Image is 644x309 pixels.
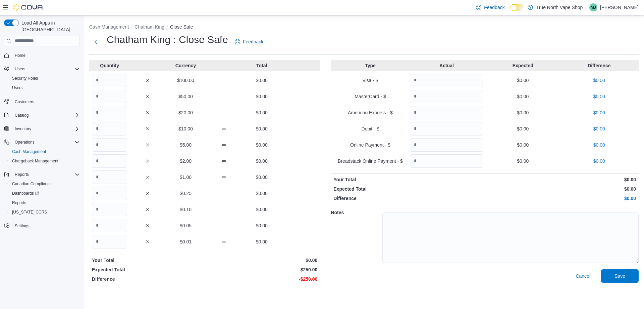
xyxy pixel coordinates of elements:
a: Cash Management [9,148,49,156]
span: Cash Management [9,148,80,156]
button: Reports [12,170,32,179]
span: Reports [9,199,80,207]
a: Chargeback Management [9,157,61,165]
span: Chargeback Management [9,157,80,165]
span: Users [12,85,22,90]
button: Cash Management [7,147,83,156]
a: Canadian Compliance [9,180,54,188]
button: Save [601,269,639,283]
p: $0.00 [562,142,636,148]
p: $0.00 [486,93,559,100]
button: Home [1,50,83,60]
input: Quantity [410,90,483,103]
p: Your Total [92,257,203,264]
input: Quantity [92,74,127,87]
p: $0.00 [244,77,279,84]
span: Customers [12,97,80,106]
p: | [585,3,587,11]
p: Debit - $ [333,125,407,132]
span: Operations [15,140,35,145]
nav: Complex example [4,48,80,248]
span: Chargeback Management [12,158,58,164]
span: Inventory [15,126,31,131]
button: Operations [12,138,37,146]
span: MJ [591,3,596,11]
button: Close Safe [170,24,193,30]
p: $0.00 [486,142,559,148]
p: $0.00 [244,93,279,100]
input: Quantity [92,90,127,103]
p: $0.00 [244,158,279,164]
a: Settings [12,222,32,230]
p: $20.00 [168,109,203,116]
p: True North Vape Shop [536,3,583,11]
button: Inventory [12,125,34,133]
span: Users [15,66,25,72]
p: American Express - $ [333,109,407,116]
p: Expected Total [333,186,483,192]
button: Security Roles [7,74,83,83]
p: $0.00 [244,222,279,229]
span: Settings [15,223,29,229]
p: Visa - $ [333,77,407,84]
p: [PERSON_NAME] [600,3,639,11]
p: $0.10 [168,206,203,213]
span: Load All Apps in [GEOGRAPHIC_DATA] [19,20,80,33]
p: $0.00 [562,109,636,116]
button: Chatham King [135,24,164,30]
p: $0.00 [486,186,636,192]
button: Chargeback Management [7,156,83,166]
span: Users [12,65,80,73]
p: $0.00 [244,174,279,181]
p: MasterCard - $ [333,93,407,100]
button: Catalog [1,111,83,120]
p: $0.00 [486,195,636,202]
span: Cash Management [12,149,46,154]
button: Reports [7,198,83,207]
a: Home [12,51,28,60]
a: [US_STATE] CCRS [9,208,50,216]
input: Quantity [92,154,127,168]
p: Currency [168,62,203,69]
p: Actual [410,62,483,69]
p: Your Total [333,176,483,183]
p: $0.05 [168,222,203,229]
p: $0.00 [244,125,279,132]
button: Reports [1,170,83,179]
p: $0.00 [486,125,559,132]
input: Quantity [410,122,483,136]
span: Security Roles [9,74,80,82]
span: Customers [15,99,34,105]
p: $0.00 [486,158,559,164]
input: Quantity [92,170,127,184]
span: Catalog [15,113,29,118]
a: Security Roles [9,74,41,82]
input: Quantity [92,106,127,119]
p: Difference [333,195,483,202]
p: $0.00 [244,206,279,213]
a: Reports [9,199,29,207]
input: Quantity [410,74,483,87]
input: Dark Mode [510,4,524,11]
button: Next [89,35,103,48]
a: Dashboards [7,189,83,198]
span: Home [15,53,25,58]
span: Dashboards [9,189,80,197]
button: Operations [1,138,83,147]
button: Settings [1,221,83,231]
p: $0.01 [168,238,203,245]
p: Breadstack Online Payment - $ [333,158,407,164]
p: $2.00 [168,158,203,164]
span: Canadian Compliance [12,181,52,187]
button: Users [1,64,83,74]
p: $0.00 [206,257,317,264]
p: $0.00 [244,109,279,116]
p: Total [244,62,279,69]
input: Quantity [92,138,127,152]
p: $0.25 [168,190,203,197]
button: Customers [1,96,83,106]
p: $0.00 [244,238,279,245]
p: $1.00 [168,174,203,181]
span: [US_STATE] CCRS [12,209,47,215]
p: $50.00 [168,93,203,100]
